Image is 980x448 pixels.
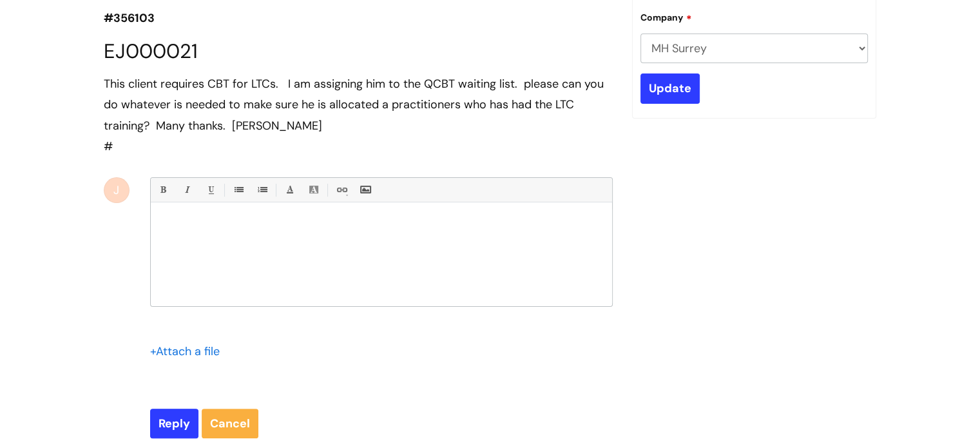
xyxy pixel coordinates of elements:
span: + [150,344,156,359]
a: • Unordered List (Ctrl-Shift-7) [230,182,246,198]
div: Attach a file [150,341,227,362]
input: Reply [150,409,198,438]
a: Link [333,182,349,198]
a: Italic (Ctrl-I) [178,182,195,198]
label: Company [640,10,692,23]
a: Insert Image... [357,182,373,198]
div: J [104,177,130,203]
a: Bold (Ctrl-B) [155,182,171,198]
div: # [104,73,613,157]
h1: EJ000021 [104,39,613,63]
a: Cancel [202,409,258,438]
a: Underline(Ctrl-U) [202,182,218,198]
a: 1. Ordered List (Ctrl-Shift-8) [254,182,270,198]
p: #356103 [104,8,613,28]
a: Back Color [305,182,322,198]
a: Font Color [282,182,298,198]
input: Update [640,73,700,103]
div: This client requires CBT for LTCs. I am assigning him to the QCBT waiting list. please can you do... [104,73,613,136]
